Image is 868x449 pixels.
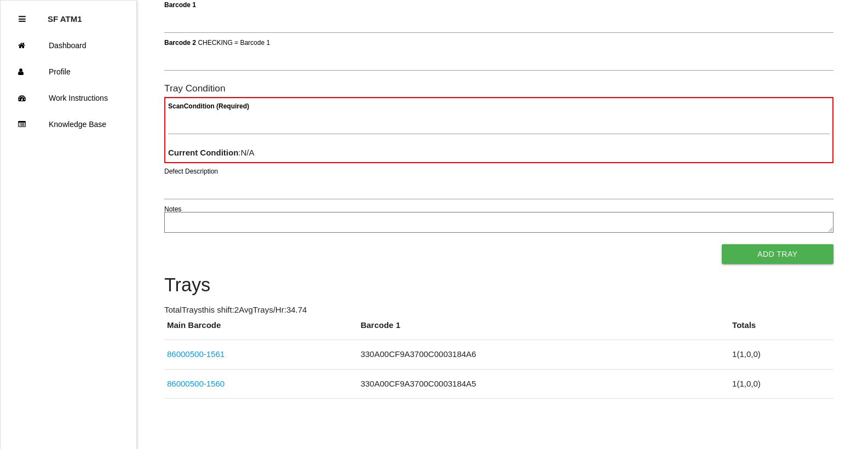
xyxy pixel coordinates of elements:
[1,111,136,137] a: Knowledge Base
[167,349,225,359] a: 86000500-1561
[19,6,26,32] div: Close
[164,166,218,176] label: Defect Description
[168,148,255,157] span: : N/A
[198,38,270,46] span: CHECKING = Barcode 1
[358,369,729,399] td: 330A00CF9A3700C0003184A5
[358,319,729,340] th: Barcode 1
[164,1,196,8] b: Barcode 1
[168,148,238,157] b: Current Condition
[1,85,136,111] a: Work Instructions
[164,319,358,340] th: Main Barcode
[164,38,196,46] b: Barcode 2
[358,340,729,370] td: 330A00CF9A3700C0003184A6
[729,340,833,370] td: 1 ( 1 , 0 , 0 )
[164,83,833,94] h6: Tray Condition
[164,275,833,296] h4: Trays
[729,319,833,340] th: Totals
[167,379,225,388] a: 86000500-1560
[164,204,181,214] label: Notes
[168,102,249,110] b: Scan Condition (Required)
[48,6,82,24] p: SF ATM1
[729,369,833,399] td: 1 ( 1 , 0 , 0 )
[1,32,136,59] a: Dashboard
[164,304,833,316] p: Total Trays this shift: 2 Avg Trays /Hr: 34.74
[722,244,833,264] button: Add Tray
[1,59,136,85] a: Profile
